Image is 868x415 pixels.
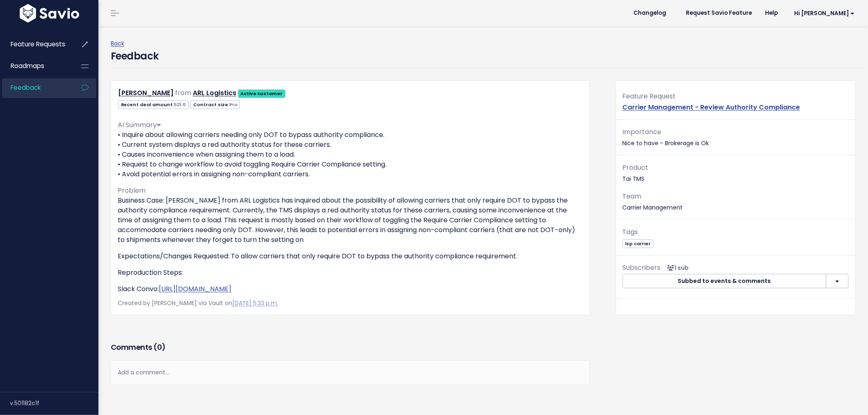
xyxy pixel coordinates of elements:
[157,342,162,352] span: 0
[241,90,283,97] strong: Active customer
[118,100,189,109] span: Recent deal amount:
[623,227,638,237] span: Tags
[174,101,186,108] span: 521.0
[118,299,278,307] span: Created by [PERSON_NAME] via Vault on
[2,35,68,54] a: Feature Requests
[623,239,653,247] a: lsp carrier
[118,120,161,130] span: AI Summary
[118,284,583,294] p: Slack Convo:
[623,274,827,289] button: Subbed to events & comments
[2,78,68,97] a: Feedback
[623,239,653,248] span: lsp carrier
[18,4,81,23] img: logo-white.9d6f32f41409.svg
[680,7,759,19] a: Request Savio Feature
[175,88,191,98] span: from
[785,7,861,20] a: Hi [PERSON_NAME]
[159,284,231,294] a: [URL][DOMAIN_NAME]
[118,88,174,98] a: [PERSON_NAME]
[623,103,800,112] a: Carrier Management - Review Authority Compliance
[11,40,65,48] span: Feature Requests
[10,392,98,414] div: v.501182c1f
[111,342,590,353] h3: Comments ( )
[232,299,278,307] a: [DATE] 5:33 p.m.
[664,264,689,272] span: <p><strong>Subscribers</strong><br><br> - Ashley Melgarejo<br> </p>
[118,196,583,245] p: Business Case: [PERSON_NAME] from ARL Logistics has inquired about the possibility of allowing ca...
[623,263,661,272] span: Subscribers
[634,10,667,16] span: Changelog
[190,100,240,109] span: Contract size:
[623,191,849,213] p: Carrier Management
[11,83,41,92] span: Feedback
[11,62,44,70] span: Roadmaps
[623,162,849,184] p: Tai TMS
[118,251,583,261] p: Expectations/Changes Requested: To allow carriers that only require DOT to bypass the authority c...
[118,186,146,195] span: Problem
[118,130,583,179] p: • Inquire about allowing carriers needing only DOT to bypass authority compliance. • Current syst...
[623,91,676,101] span: Feature Request
[2,57,68,75] a: Roadmaps
[623,127,662,137] span: Importance
[759,7,785,19] a: Help
[111,39,124,48] a: Back
[193,88,236,98] a: ARL Logistics
[111,360,590,385] div: Add a comment...
[118,268,583,278] p: Reproduction Steps:
[623,126,849,148] p: Nice to have - Brokerage is Ok
[795,10,855,16] span: Hi [PERSON_NAME]
[623,192,642,201] span: Team
[623,163,649,172] span: Product
[229,101,238,108] span: Pro
[111,49,159,64] h4: Feedback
